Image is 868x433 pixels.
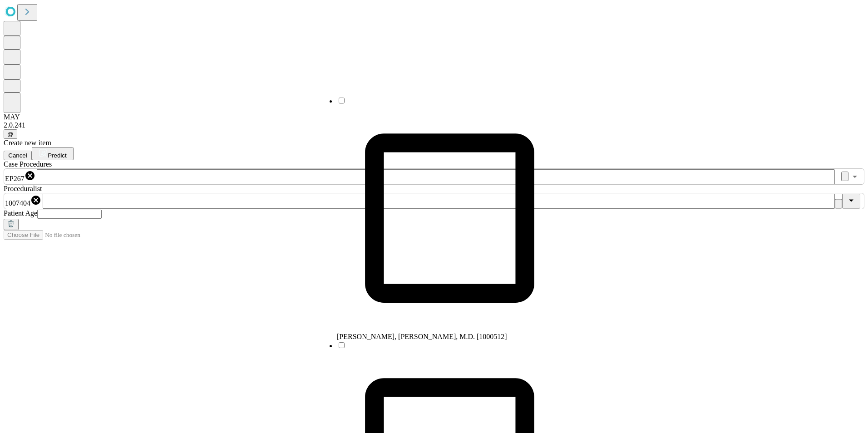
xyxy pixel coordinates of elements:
span: EP267 [5,175,25,182]
div: EP267 [5,170,35,183]
button: Cancel [4,151,32,160]
button: Open [848,170,861,183]
button: @ [4,129,17,139]
div: 2.0.241 [4,121,864,129]
span: Patient Age [4,209,37,217]
span: Proceduralist [4,185,42,192]
button: Predict [32,147,74,160]
span: Cancel [8,152,27,159]
button: Close [842,194,860,209]
div: 1007404 [5,195,41,207]
span: [PERSON_NAME], [PERSON_NAME], M.D. [1000512] [337,333,507,340]
span: Predict [48,152,66,159]
span: Create new item [4,139,51,147]
span: 1007404 [5,199,30,207]
button: Clear [841,172,848,181]
span: Scheduled Procedure [4,160,52,168]
div: MAY [4,113,864,121]
button: Clear [835,199,842,209]
span: @ [7,131,14,138]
